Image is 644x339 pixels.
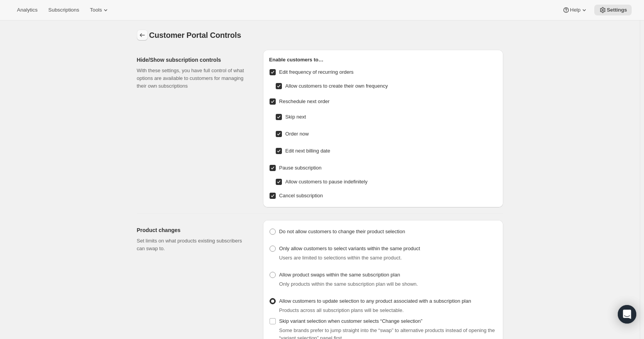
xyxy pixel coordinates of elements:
h2: Product changes [137,226,251,234]
span: Cancel subscription [279,193,323,198]
button: Settings [594,5,632,15]
span: Allow product swaps within the same subscription plan [279,272,400,278]
span: Users are limited to selections within the same product. [279,255,402,261]
p: Set limits on what products existing subscribers can swap to. [137,237,251,253]
p: With these settings, you have full control of what options are available to customers for managin... [137,67,251,90]
span: Edit next billing date [285,148,330,154]
button: Tools [85,5,114,15]
span: Help [570,7,580,13]
span: Pause subscription [279,165,322,171]
span: Subscriptions [48,7,79,13]
span: Allow customers to create their own frequency [285,83,388,89]
span: Skip next [285,114,306,120]
span: Allow customers to update selection to any product associated with a subscription plan [279,298,471,304]
span: Settings [607,7,627,13]
span: Only products within the same subscription plan will be shown. [279,281,418,287]
span: Only allow customers to select variants within the same product [279,246,420,251]
span: Customer Portal Controls [149,31,241,39]
button: Help [558,5,593,15]
span: Analytics [17,7,37,13]
span: Do not allow customers to change their product selection [279,229,405,234]
button: Analytics [12,5,42,15]
span: Order now [285,131,309,137]
span: Edit frequency of recurring orders [279,69,354,75]
span: Skip variant selection when customer selects “Change selection” [279,318,422,324]
span: Allow customers to pause indefinitely [285,179,368,185]
h2: Enable customers to… [269,56,497,64]
div: Open Intercom Messenger [618,305,636,324]
span: Reschedule next order [279,98,330,104]
span: Products across all subscription plans will be selectable. [279,307,404,313]
h2: Hide/Show subscription controls [137,56,251,64]
button: Subscriptions [44,5,84,15]
button: Settings [137,30,148,41]
span: Tools [90,7,102,13]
